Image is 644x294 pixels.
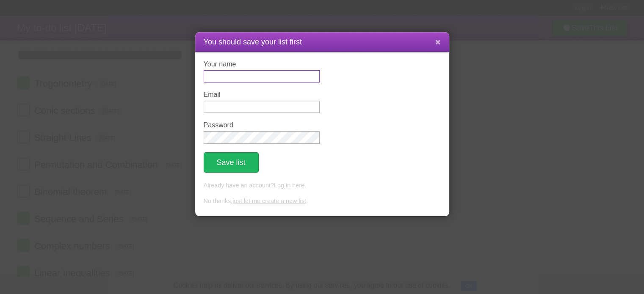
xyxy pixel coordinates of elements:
[232,198,306,204] a: just let me create a new list
[204,197,441,206] p: No thanks, .
[204,36,441,48] h1: You should save your list first
[274,182,304,189] a: Log in here
[204,91,320,99] label: Email
[204,121,320,129] label: Password
[204,60,320,68] label: Your name
[204,152,259,173] button: Save list
[204,181,441,190] p: Already have an account? .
